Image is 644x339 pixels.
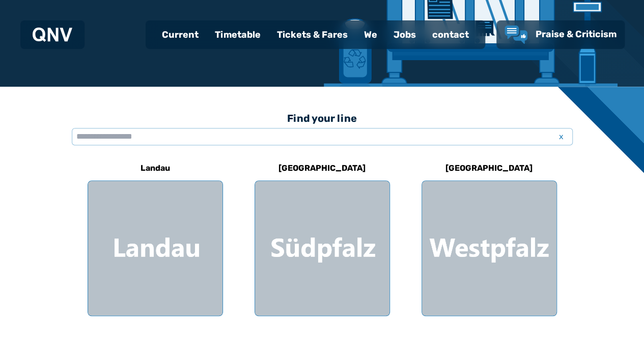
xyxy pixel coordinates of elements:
[559,132,564,141] font: x
[278,163,366,173] font: [GEOGRAPHIC_DATA]
[445,163,533,173] font: [GEOGRAPHIC_DATA]
[356,21,385,48] a: We
[269,21,356,48] a: Tickets & Fares
[432,29,469,40] font: contact
[154,21,207,48] a: Current
[536,29,617,40] font: Praise & Criticism
[385,21,424,48] a: Jobs
[162,29,199,40] font: Current
[255,156,390,316] a: [GEOGRAPHIC_DATA] Southern Palatinate region
[394,29,416,40] font: Jobs
[422,156,557,316] a: [GEOGRAPHIC_DATA] West Palatinate region
[505,25,617,44] a: Praise & Criticism
[364,29,377,40] font: We
[424,21,477,48] a: contact
[277,29,348,40] font: Tickets & Fares
[207,21,269,48] a: Timetable
[33,28,72,42] img: QNV Logo
[141,163,170,173] font: Landau
[215,29,261,40] font: Timetable
[33,24,72,45] a: QNV Logo
[287,112,357,124] font: Find your line
[88,156,223,316] a: Landau Landau region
